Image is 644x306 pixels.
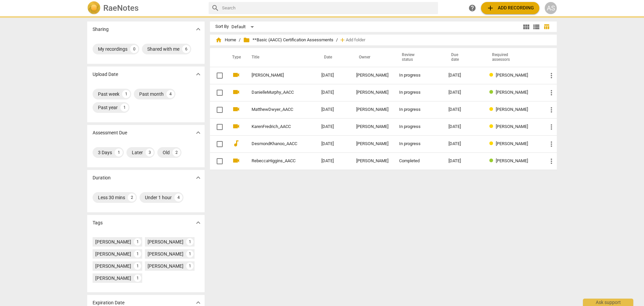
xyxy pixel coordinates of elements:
a: RebeccaHiggins_AACC [252,159,297,164]
span: / [239,38,240,43]
td: [DATE] [316,101,351,118]
span: videocam [232,88,240,96]
div: 1 [186,250,194,258]
th: Owner [351,48,394,67]
div: [DATE] [448,159,479,164]
div: [PERSON_NAME] [148,238,183,245]
div: 1 [122,90,130,98]
div: AS [545,2,557,14]
span: videocam [232,157,240,165]
div: Past week [98,91,119,97]
span: expand_more [194,129,202,137]
span: more_vert [547,89,555,97]
span: [PERSON_NAME] [496,73,528,78]
th: Title [244,48,316,67]
h2: RaeNotes [103,3,139,13]
div: In progress [399,107,438,112]
span: Home [215,37,236,43]
span: more_vert [547,106,555,114]
span: videocam [232,122,240,130]
td: [DATE] [316,152,351,170]
div: Default [231,21,256,32]
button: Upload [481,2,539,14]
div: [DATE] [448,107,479,112]
span: expand_more [194,174,202,182]
th: Due date [443,48,484,67]
span: more_vert [547,72,555,80]
span: **Basic (AACC) Certification Assessments [243,37,333,43]
span: videocam [232,71,240,79]
div: Past month [139,91,164,97]
span: help [468,4,476,12]
button: Show more [193,218,203,228]
div: Old [163,149,170,156]
span: Review status: in progress [489,124,496,129]
th: Date [316,48,351,67]
th: Type [227,48,244,67]
span: more_vert [547,140,555,148]
div: [PERSON_NAME] [356,73,388,78]
div: [DATE] [448,73,479,78]
span: videocam [232,105,240,113]
a: KarenFredrich_AACC [252,124,297,129]
div: Ask support [583,299,633,306]
td: [DATE] [316,135,351,152]
p: Upload Date [93,71,118,78]
span: more_vert [547,123,555,131]
span: add [339,37,346,43]
div: [DATE] [448,124,479,129]
div: 4 [166,90,174,98]
div: In progress [399,124,438,129]
div: 3 [146,148,154,157]
div: [PERSON_NAME] [95,251,131,257]
button: List view [531,22,541,32]
span: [PERSON_NAME] [496,107,528,112]
input: Search [222,3,435,13]
span: [PERSON_NAME] [496,158,528,163]
button: Show more [193,69,203,79]
div: [PERSON_NAME] [356,107,388,112]
span: [PERSON_NAME] [496,141,528,146]
a: LogoRaeNotes [87,1,203,15]
div: Less 30 mins [98,194,125,201]
span: Review status: in progress [489,141,496,146]
span: [PERSON_NAME] [496,90,528,95]
div: [PERSON_NAME] [95,263,131,269]
img: Logo [87,1,101,15]
span: expand_more [194,25,202,33]
a: Help [466,2,478,14]
button: Show more [193,24,203,34]
button: Show more [193,128,203,138]
div: 1 [134,262,141,270]
td: [DATE] [316,118,351,135]
th: Required assessors [484,48,542,67]
button: Show more [193,173,203,183]
span: more_vert [547,157,555,165]
span: view_module [522,23,530,31]
div: 1 [120,103,128,112]
div: My recordings [98,46,127,52]
div: Later [132,149,143,156]
a: [PERSON_NAME] [252,73,297,78]
a: DesmondKhanoo_AACC [252,141,297,146]
p: Tags [93,219,103,226]
div: In progress [399,141,438,146]
div: [PERSON_NAME] [95,275,131,281]
span: folder [243,37,250,43]
span: audiotrack [232,139,240,147]
div: In progress [399,90,438,95]
div: 2 [128,193,136,202]
div: Shared with me [147,46,179,52]
button: Tile view [521,22,531,32]
div: Past year [98,104,118,111]
div: 1 [186,238,194,246]
div: [PERSON_NAME] [148,251,183,257]
span: Review status: in progress [489,107,496,112]
span: Add folder [346,38,365,43]
span: [PERSON_NAME] [496,124,528,129]
span: / [336,38,338,43]
p: Assessment Due [93,129,127,136]
span: expand_more [194,70,202,78]
span: Review status: in progress [489,73,496,78]
div: 4 [174,193,182,202]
